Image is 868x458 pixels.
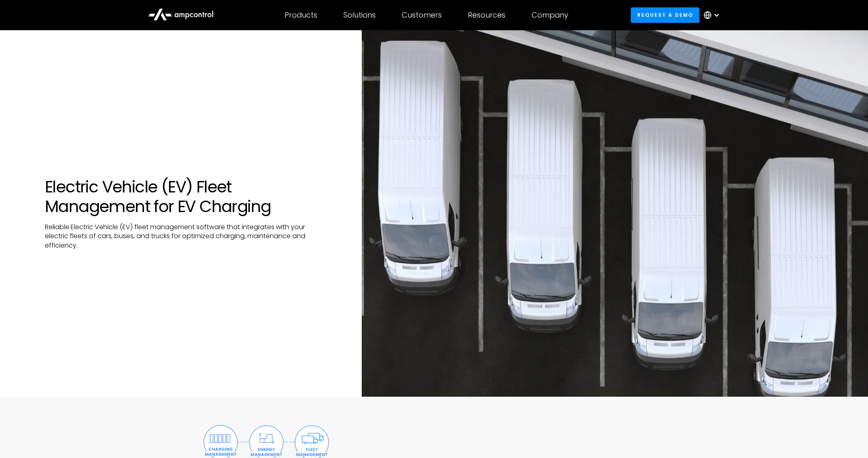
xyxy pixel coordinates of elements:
div: Company [532,11,568,20]
p: Reliable Electric Vehicle (EV) fleet management software that integrates with your electric fleet... [45,223,321,250]
div: Solutions [343,11,376,20]
div: Resources [468,11,505,20]
div: Products [285,11,317,20]
div: Customers [402,11,442,20]
h1: Electric Vehicle (EV) Fleet Management for EV Charging [45,177,321,216]
a: Request a demo [631,7,699,22]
